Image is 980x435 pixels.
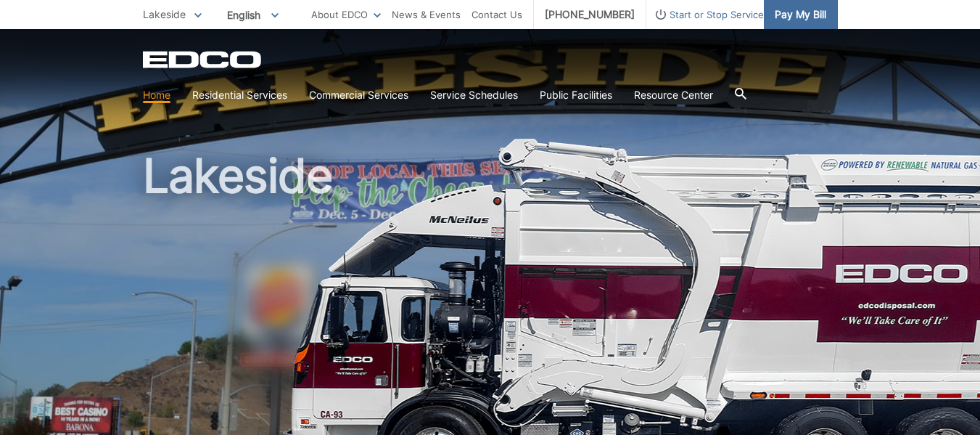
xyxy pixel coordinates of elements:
[143,51,263,68] a: EDCD logo. Return to the homepage.
[216,3,289,27] span: English
[309,87,408,103] a: Commercial Services
[540,87,612,103] a: Public Facilities
[472,7,522,23] a: Contact Us
[430,87,518,103] a: Service Schedules
[311,7,381,23] a: About EDCO
[143,8,186,20] span: Lakeside
[392,7,461,23] a: News & Events
[143,87,170,103] a: Home
[775,7,826,23] span: Pay My Bill
[634,87,713,103] a: Resource Center
[192,87,287,103] a: Residential Services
